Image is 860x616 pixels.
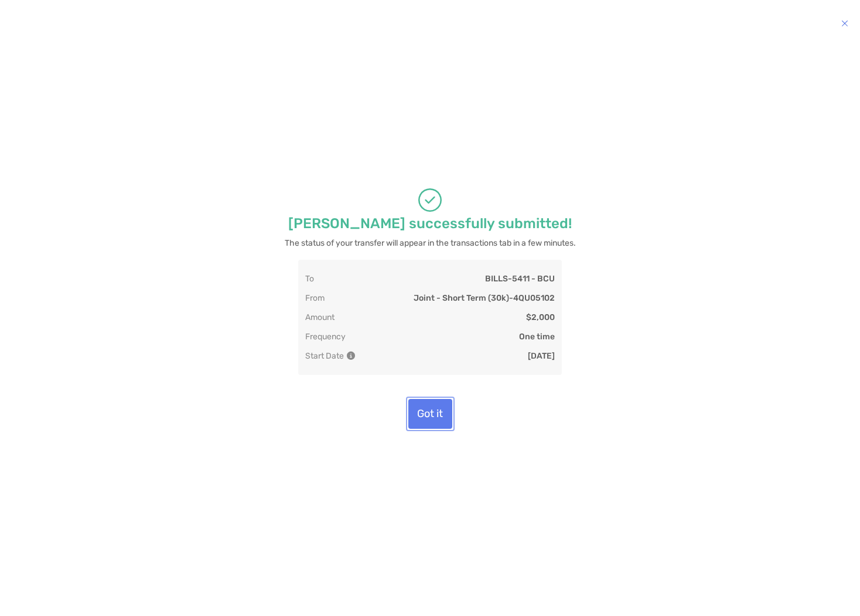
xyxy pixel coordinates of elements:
p: From [305,293,325,303]
button: Got it [408,399,452,429]
p: [PERSON_NAME] successfully submitted! [288,216,572,231]
p: $2,000 [526,312,555,322]
p: One time [519,332,555,342]
p: Frequency [305,332,346,342]
p: [DATE] [528,351,555,361]
p: Start Date [305,351,354,361]
p: Joint - Short Term (30k) - 4QU05102 [414,293,555,303]
p: The status of your transfer will appear in the transactions tab in a few minutes. [285,236,576,250]
p: BILLS - 5411 - BCU [485,274,555,284]
p: Amount [305,312,335,322]
p: To [305,274,314,284]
